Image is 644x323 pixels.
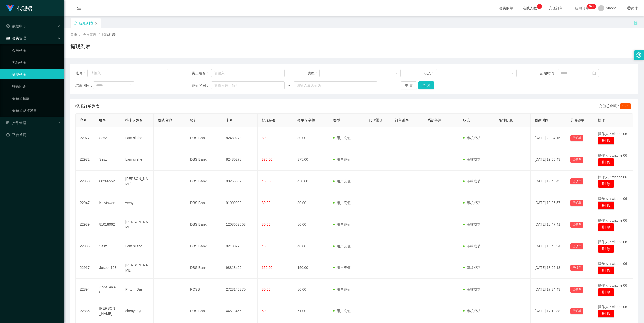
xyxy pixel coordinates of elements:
[6,24,26,28] span: 数据中心
[333,244,351,248] span: 用户充值
[308,71,319,76] span: 类型：
[222,192,258,214] td: 91909099
[333,309,351,313] span: 用户充值
[598,153,627,157] span: 操作人：xiaohei06
[222,127,258,149] td: 82480278
[537,4,542,9] sup: 8
[293,149,329,171] td: 375.00
[211,81,285,89] input: 请输入最小值为
[17,0,32,16] h1: 代理端
[570,287,583,293] button: 已锁单
[262,118,276,122] span: 提现金额
[262,222,270,226] span: 80.00
[531,192,566,214] td: [DATE] 19:06:57
[121,279,154,300] td: Pritom Das
[293,171,329,192] td: 458.00
[6,121,26,125] span: 产品管理
[222,257,258,279] td: 98818420
[186,192,222,214] td: DBS Bank
[186,214,222,235] td: DBS Bank
[6,6,32,10] a: 代理端
[186,149,222,171] td: DBS Bank
[531,257,566,279] td: [DATE] 18:06:13
[12,45,60,55] a: 会员列表
[222,300,258,322] td: 445134651
[6,130,60,140] a: 图标: dashboard平台首页
[95,127,121,149] td: Szsz
[333,136,351,140] span: 用户充值
[570,200,583,206] button: 已锁单
[158,118,172,122] span: 团队名称
[499,118,513,122] span: 备注信息
[70,33,77,37] span: 首页
[262,287,270,291] span: 80.00
[531,300,566,322] td: [DATE] 17:12:38
[186,235,222,257] td: DBS Bank
[76,127,95,149] td: 22977
[95,235,121,257] td: Szsz
[12,106,60,116] a: 会员加减打码量
[222,279,258,300] td: 2723146370
[262,157,272,161] span: 375.00
[587,4,596,9] sup: 1182
[598,132,627,136] span: 操作人：xiaohei06
[598,218,627,222] span: 操作人：xiaohei06
[76,192,95,214] td: 22947
[80,118,87,122] span: 序号
[418,81,434,89] button: 查 询
[75,103,100,109] span: 提现订单列表
[95,300,121,322] td: [PERSON_NAME]
[222,235,258,257] td: 82480278
[12,69,60,79] a: 提现列表
[121,149,154,171] td: Lam si zhe
[598,305,627,309] span: 操作人：xiaohei06
[192,71,211,76] span: 员工姓名：
[531,235,566,257] td: [DATE] 18:45:34
[598,223,614,231] button: 删 除
[76,171,95,192] td: 22963
[262,136,270,140] span: 80.00
[463,309,481,313] span: 审核成功
[186,171,222,192] td: DBS Bank
[333,287,351,291] span: 用户充值
[262,244,270,248] span: 48.00
[285,83,294,88] span: ~
[427,118,441,122] span: 系统备注
[598,118,605,122] span: 操作
[99,33,100,37] span: /
[293,300,329,322] td: 61.00
[99,118,106,122] span: 账号
[12,57,60,67] a: 充值列表
[598,245,614,253] button: 删 除
[121,235,154,257] td: Lam si zhe
[95,257,121,279] td: Joseph123
[570,118,584,122] span: 是否锁单
[76,300,95,322] td: 22885
[95,22,98,25] i: 图标: close
[293,279,329,300] td: 80.00
[293,192,329,214] td: 80.00
[531,214,566,235] td: [DATE] 18:47:41
[125,118,143,122] span: 持卡人姓名
[570,222,583,228] button: 已锁单
[570,157,583,163] button: 已锁单
[12,82,60,92] a: 赠送彩金
[633,20,638,25] i: 图标: unlock
[6,121,10,125] i: 图标: appstore-o
[620,103,631,109] span: 1561
[222,214,258,235] td: 1208662003
[6,36,26,40] span: 会员管理
[95,214,121,235] td: 81018062
[333,179,351,183] span: 用户充值
[95,171,121,192] td: 88266552
[511,72,514,75] i: 图标: down
[12,94,60,104] a: 会员加扣款
[463,157,481,161] span: 审核成功
[573,6,592,10] span: 提现订单
[570,308,583,314] button: 已锁单
[76,257,95,279] td: 22917
[463,266,481,270] span: 审核成功
[369,118,383,122] span: 代付渠道
[121,192,154,214] td: wenyu
[333,157,351,161] span: 用户充值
